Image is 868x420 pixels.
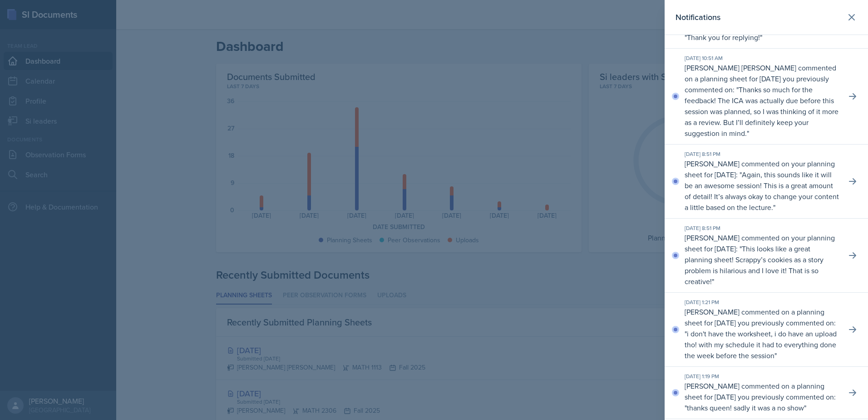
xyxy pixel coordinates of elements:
[685,224,839,232] div: [DATE] 8:51 PM
[685,306,839,361] p: [PERSON_NAME] commented on a planning sheet for [DATE] you previously commented on: " "
[685,329,837,360] p: i don't have the worksheet, i do have an upload tho! with my schedule it had to everything done t...
[685,298,839,306] div: [DATE] 1:21 PM
[685,170,839,212] p: Again, this sounds like it will be an awesome session! This is a great amount of detail! It’s alw...
[687,403,804,413] p: thanks queen! sadly it was a no show
[685,380,839,413] p: [PERSON_NAME] commented on a planning sheet for [DATE] you previously commented on: " "
[685,85,838,138] p: Thanks so much for the feedback! The ICA was actually due before this session was planned, so I w...
[676,11,720,24] h2: Notifications
[685,158,839,213] p: [PERSON_NAME] commented on your planning sheet for [DATE]: " "
[685,244,824,286] p: This looks like a great planning sheet! Scrappy’s cookies as a story problem is hilarious and I l...
[685,372,839,380] div: [DATE] 1:19 PM
[685,54,839,62] div: [DATE] 10:51 AM
[685,150,839,158] div: [DATE] 8:51 PM
[685,232,839,287] p: [PERSON_NAME] commented on your planning sheet for [DATE]: " "
[685,62,839,139] p: [PERSON_NAME] [PERSON_NAME] commented on a planning sheet for [DATE] you previously commented on:...
[687,32,760,42] p: Thank you for replying!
